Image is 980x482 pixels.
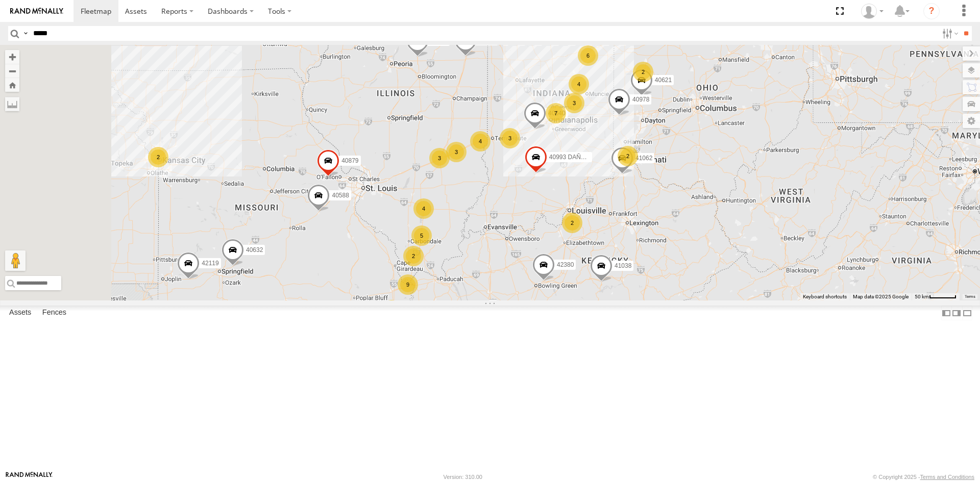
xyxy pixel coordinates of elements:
[920,474,974,480] a: Terms and Conditions
[413,198,434,219] div: 4
[912,293,960,300] button: Map Scale: 50 km per 50 pixels
[655,77,672,84] span: 40621
[546,103,566,123] div: 7
[10,8,63,15] img: rand-logo.svg
[5,78,19,92] button: Zoom Home
[148,147,168,167] div: 2
[633,62,653,82] div: 2
[941,306,951,320] label: Dock Summary Table to the Left
[446,142,467,162] div: 3
[4,306,36,320] label: Assets
[381,300,402,320] div: 4
[951,306,962,320] label: Dock Summary Table to the Right
[857,4,887,19] div: Carlos Ortiz
[963,114,980,128] label: Map Settings
[635,155,652,162] span: 41062
[398,274,418,295] div: 9
[549,153,616,160] span: 40993 DAÑADO 102025
[564,93,584,113] div: 3
[938,26,960,41] label: Search Filter Options
[853,294,909,299] span: Map data ©2025 Google
[21,26,30,41] label: Search Query
[444,474,482,480] div: Version: 310.00
[632,95,649,103] span: 40978
[403,246,424,266] div: 2
[578,45,598,66] div: 6
[332,192,349,199] span: 40588
[562,213,582,233] div: 2
[615,262,631,269] span: 41038
[6,472,53,482] a: Visit our Website
[5,50,19,64] button: Zoom in
[965,295,975,299] a: Terms (opens in new tab)
[202,259,218,266] span: 42119
[5,250,26,271] button: Drag Pegman onto the map to open Street View
[915,294,929,299] span: 50 km
[962,306,972,320] label: Hide Summary Table
[569,74,589,94] div: 4
[411,225,432,246] div: 5
[500,128,520,148] div: 3
[429,148,450,168] div: 3
[37,306,71,320] label: Fences
[557,261,574,268] span: 42380
[246,246,263,253] span: 40632
[341,157,358,164] span: 40879
[873,474,974,480] div: © Copyright 2025 -
[923,3,940,19] i: ?
[5,64,19,78] button: Zoom out
[5,97,19,111] label: Measure
[803,293,847,300] button: Keyboard shortcuts
[618,146,638,166] div: 2
[470,131,491,151] div: 4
